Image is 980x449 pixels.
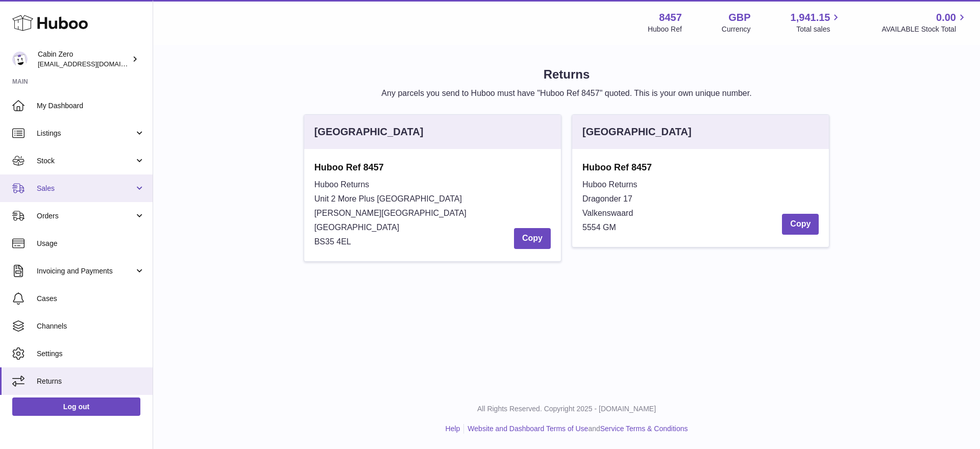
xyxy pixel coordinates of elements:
[659,11,682,24] strong: 8457
[37,321,145,331] span: Channels
[37,349,145,359] span: Settings
[881,24,968,34] span: AVAILABLE Stock Total
[582,180,638,189] span: Huboo Returns
[37,266,134,276] span: Invoicing and Payments
[936,11,956,24] span: 0.00
[314,125,424,139] div: [GEOGRAPHIC_DATA]
[446,425,460,433] a: Help
[314,209,467,217] span: [PERSON_NAME][GEOGRAPHIC_DATA]
[12,397,140,416] a: Log out
[782,214,819,235] button: Copy
[37,184,134,193] span: Sales
[314,194,462,203] span: Unit 2 More Plus [GEOGRAPHIC_DATA]
[37,211,134,221] span: Orders
[582,194,632,203] span: Dragonder 17
[468,425,588,433] a: Website and Dashboard Terms of Use
[791,11,830,24] span: 1,941.15
[728,11,750,24] strong: GBP
[791,11,842,34] a: 1,941.15 Total sales
[582,209,633,217] span: Valkenswaard
[514,228,551,249] button: Copy
[38,49,130,69] div: Cabin Zero
[37,239,145,248] span: Usage
[648,24,682,34] div: Huboo Ref
[582,223,616,232] span: 5554 GM
[314,161,551,173] strong: Huboo Ref 8457
[464,424,688,434] li: and
[314,223,400,232] span: [GEOGRAPHIC_DATA]
[37,129,134,138] span: Listings
[161,404,972,414] p: All Rights Reserved. Copyright 2025 - [DOMAIN_NAME]
[37,101,145,111] span: My Dashboard
[796,24,842,34] span: Total sales
[37,294,145,304] span: Cases
[582,125,692,139] div: [GEOGRAPHIC_DATA]
[37,377,145,386] span: Returns
[881,11,968,34] a: 0.00 AVAILABLE Stock Total
[169,88,964,99] p: Any parcels you send to Huboo must have "Huboo Ref 8457" quoted. This is your own unique number.
[37,156,134,166] span: Stock
[12,52,28,67] img: huboo@cabinzero.com
[314,180,370,189] span: Huboo Returns
[582,161,819,173] strong: Huboo Ref 8457
[169,66,964,83] h1: Returns
[722,24,751,34] div: Currency
[314,237,351,246] span: BS35 4EL
[38,60,150,68] span: [EMAIL_ADDRESS][DOMAIN_NAME]
[600,425,688,433] a: Service Terms & Conditions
